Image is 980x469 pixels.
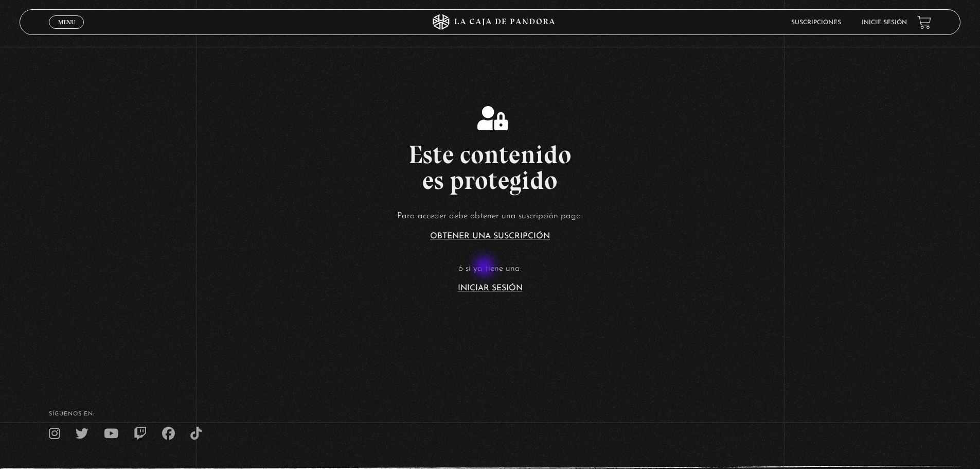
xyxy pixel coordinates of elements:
[58,19,75,25] span: Menu
[430,232,550,240] a: Obtener una suscripción
[458,284,523,292] a: Iniciar Sesión
[862,20,907,26] a: Inicie sesión
[49,411,931,417] h4: SÍguenos en:
[791,20,841,26] a: Suscripciones
[917,15,931,29] a: View your shopping cart
[55,28,79,35] span: Cerrar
